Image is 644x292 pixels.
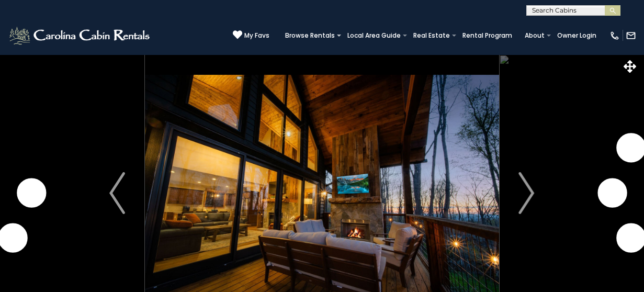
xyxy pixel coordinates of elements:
img: White-1-2.png [8,25,153,46]
a: Browse Rentals [280,28,340,43]
span: My Favs [244,31,269,40]
a: My Favs [233,30,269,41]
a: Real Estate [408,28,455,43]
img: arrow [519,172,535,214]
a: Owner Login [552,28,602,43]
img: arrow [109,172,125,214]
img: mail-regular-white.png [626,30,636,41]
a: About [519,28,550,43]
img: phone-regular-white.png [609,30,620,41]
a: Rental Program [457,28,517,43]
a: Local Area Guide [342,28,406,43]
